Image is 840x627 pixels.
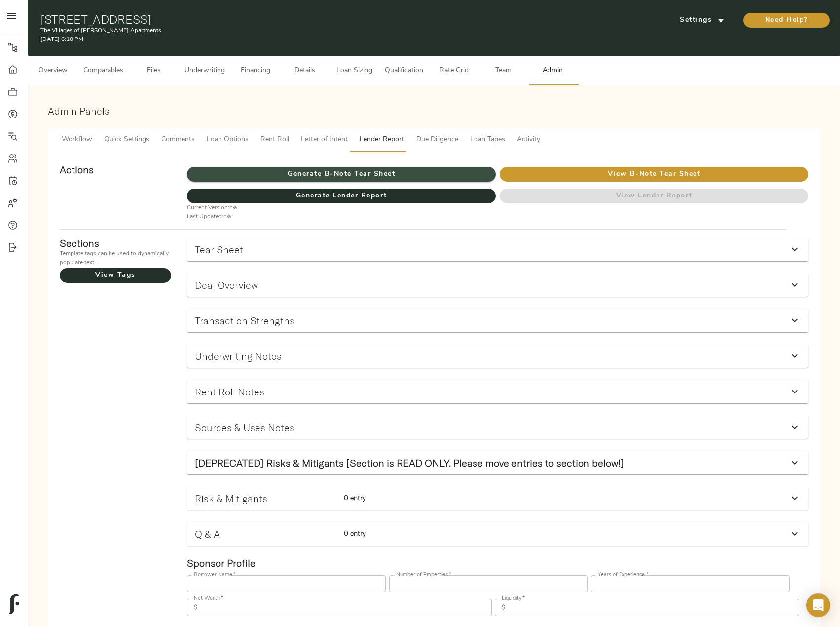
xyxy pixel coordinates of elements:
[60,268,171,283] button: View Tags
[187,273,808,297] div: Deal Overview
[237,65,274,77] span: Financing
[187,344,808,368] div: Underwriting Notes
[187,167,496,182] button: Generate B-Note Tear Sheet
[187,190,496,202] span: Generate Lender Report
[184,65,225,77] span: Underwriting
[187,557,256,569] strong: Sponsor Profile
[187,380,808,403] div: Rent Roll Notes
[187,415,808,439] div: Sources & Uses Notes
[534,65,571,77] span: Admin
[207,134,249,146] span: Loan Options
[195,244,243,255] h3: Tear Sheet
[187,189,496,203] button: Generate Lender Report
[344,529,365,538] strong: 0 entry
[104,134,149,146] span: Quick Settings
[260,134,289,146] span: Rent Roll
[484,65,522,77] span: Team
[665,13,739,28] button: Settings
[187,212,496,221] p: Last Updated: n/a
[34,65,72,77] span: Overview
[195,386,264,397] h3: Rent Roll Notes
[187,237,808,261] div: Tear Sheet
[301,134,348,146] span: Letter of Intent
[286,65,324,77] span: Details
[9,594,19,614] img: logo
[83,65,123,77] span: Comparables
[385,65,423,77] span: Qualification
[40,26,565,35] p: The Villages of [PERSON_NAME] Apartments
[470,134,505,146] span: Loan Tapes
[360,134,404,146] span: Lender Report
[187,203,496,212] p: Current Version: n/a
[195,279,258,291] h3: Deal Overview
[753,14,820,27] span: Need Help?
[62,134,92,146] span: Workflow
[60,270,171,282] span: View Tags
[194,603,197,612] p: $
[40,35,565,44] p: [DATE] 6:10 PM
[187,486,808,510] div: Risk & Mitigants0 entry
[517,134,540,146] span: Activity
[500,167,808,182] button: View B-Note Tear Sheet
[60,249,171,267] p: Template tags can be used to dynamically populate text.
[48,105,820,117] h3: Admin Panels
[195,457,624,469] strong: [DEPRECATED] Risks & Mitigants [Section is READ ONLY. Please move entries to section below!]
[187,168,496,181] span: Generate B-Note Tear Sheet
[195,528,336,540] h3: Q & A
[187,309,808,332] div: Transaction Strengths
[195,351,282,362] h3: Underwriting Notes
[500,168,808,181] span: View B-Note Tear Sheet
[195,422,294,433] h3: Sources & Uses Notes
[435,65,473,77] span: Rate Grid
[335,65,373,77] span: Loan Sizing
[60,237,99,249] strong: Sections
[161,134,195,146] span: Comments
[806,593,830,617] div: Open Intercom Messenger
[40,12,565,26] h1: [STREET_ADDRESS]
[675,14,729,27] span: Settings
[195,315,294,326] h3: Transaction Strengths
[743,13,830,28] button: Need Help?
[502,603,505,612] p: $
[60,163,94,176] strong: Actions
[195,493,336,504] h3: Risk & Mitigants
[416,134,458,146] span: Due Diligence
[187,451,808,474] div: [DEPRECATED] Risks & Mitigants [Section is READ ONLY. Please move entries to section below!]
[344,493,365,502] strong: 0 entry
[187,522,808,546] div: Q & A0 entry
[135,65,173,77] span: Files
